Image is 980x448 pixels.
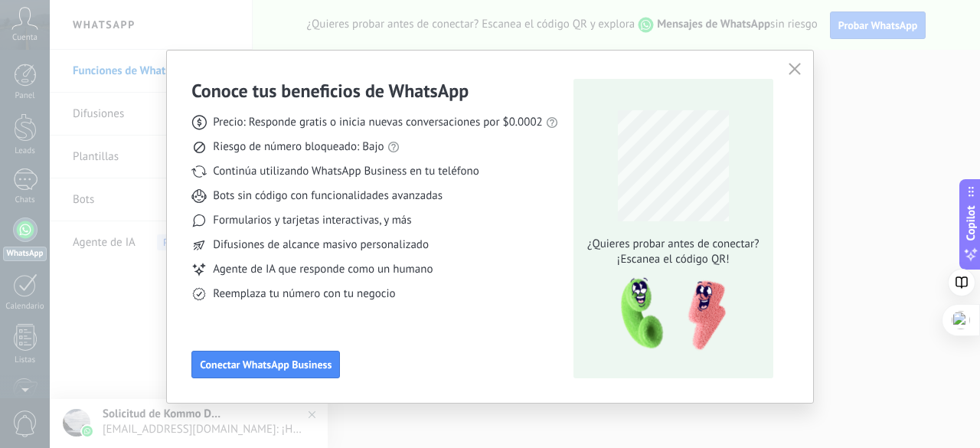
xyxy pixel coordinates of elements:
[213,262,433,277] span: Agente de IA que responde como un humano
[213,115,543,130] span: Precio: Responde gratis o inicia nuevas conversaciones por $0.0002
[213,286,395,302] span: Reemplaza tu número con tu negocio
[583,252,763,267] span: ¡Escanea el código QR!
[213,213,411,228] span: Formularios y tarjetas interactivas, y más
[213,237,429,253] span: Difusiones de alcance masivo personalizado
[191,351,340,378] button: Conectar WhatsApp Business
[191,79,469,103] h3: Conoce tus beneficios de WhatsApp
[963,205,978,240] span: Copilot
[213,188,443,204] span: Bots sin código con funcionalidades avanzadas
[213,164,479,179] span: Continúa utilizando WhatsApp Business en tu teléfono
[608,273,729,355] img: qr-pic-1x.png
[213,139,384,155] span: Riesgo de número bloqueado: Bajo
[583,237,763,252] span: ¿Quieres probar antes de conectar?
[200,359,332,370] span: Conectar WhatsApp Business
